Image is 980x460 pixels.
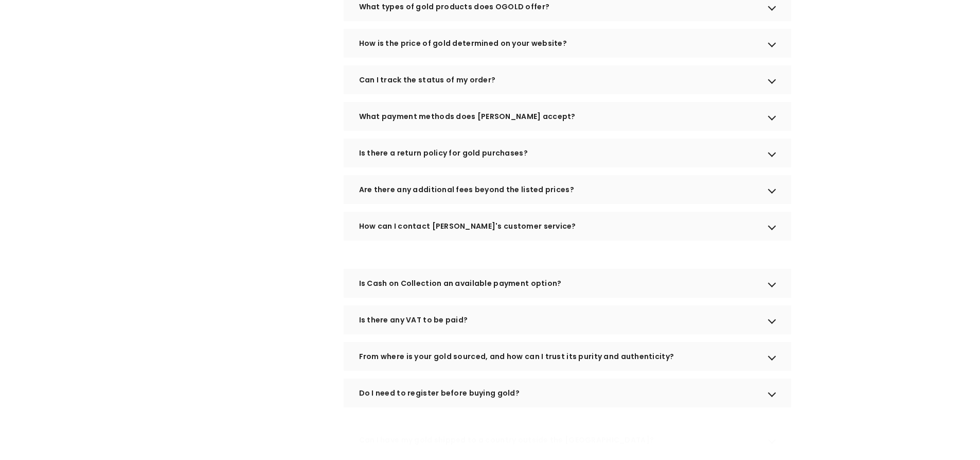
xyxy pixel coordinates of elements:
[344,425,791,454] div: Can I have my gold shipped to a country outside the [GEOGRAPHIC_DATA]?
[344,212,791,241] div: How can I contact [PERSON_NAME]'s customer service?
[344,379,791,407] div: Do I need to register before buying gold?
[344,342,791,371] div: From where is your gold sourced, and how can I trust its purity and authenticity?
[344,102,791,131] div: What payment methods does [PERSON_NAME] accept?
[344,65,791,94] div: Can I track the status of my order?
[344,139,791,167] div: Is there a return policy for gold purchases?
[344,175,791,204] div: Are there any additional fees beyond the listed prices?
[344,29,791,58] div: How is the price of gold determined on your website?
[344,269,791,298] div: Is Cash on Collection an available payment option?
[344,305,791,334] div: Is there any VAT to be paid?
